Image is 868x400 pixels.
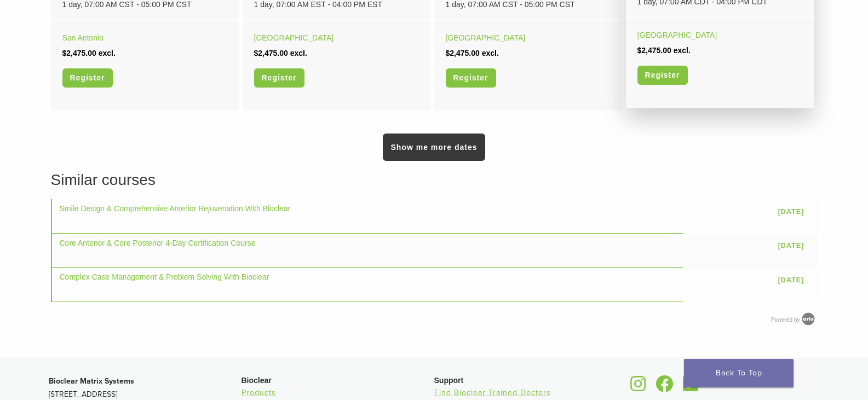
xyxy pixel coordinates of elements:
a: Show me more dates [383,134,485,161]
a: [DATE] [773,203,810,220]
span: Support [434,376,464,385]
a: Core Anterior & Core Posterior 4-Day Certification Course [60,239,256,247]
span: $2,475.00 [62,49,96,57]
a: [DATE] [773,271,810,288]
a: Bioclear [627,382,650,393]
a: Back To Top [684,359,794,387]
a: [GEOGRAPHIC_DATA] [637,31,717,39]
a: Smile Design & Comprehensive Anterior Rejuvenation With Bioclear [60,204,291,213]
a: [GEOGRAPHIC_DATA] [254,33,334,42]
a: Products [242,388,276,397]
span: excl. [674,46,691,55]
span: Bioclear [242,376,272,385]
img: Arlo training & Event Software [800,311,817,327]
span: $2,475.00 [446,49,480,57]
span: $2,475.00 [637,46,671,55]
a: Register [62,68,113,88]
span: excl. [482,49,499,57]
h3: Similar courses [51,169,818,192]
span: $2,475.00 [254,49,288,57]
a: [DATE] [773,237,810,254]
span: excl. [290,49,307,57]
strong: Bioclear Matrix Systems [49,376,134,386]
a: Bioclear [652,382,677,393]
a: Register [254,68,304,88]
a: Register [637,66,688,85]
a: Complex Case Management & Problem Solving With Bioclear [60,273,269,281]
a: Register [446,68,496,88]
a: [GEOGRAPHIC_DATA] [446,33,526,42]
a: San Antonio [62,33,104,42]
a: Find Bioclear Trained Doctors [434,388,551,397]
a: Bioclear [680,382,703,393]
a: Powered by [771,317,818,323]
span: excl. [99,49,116,57]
